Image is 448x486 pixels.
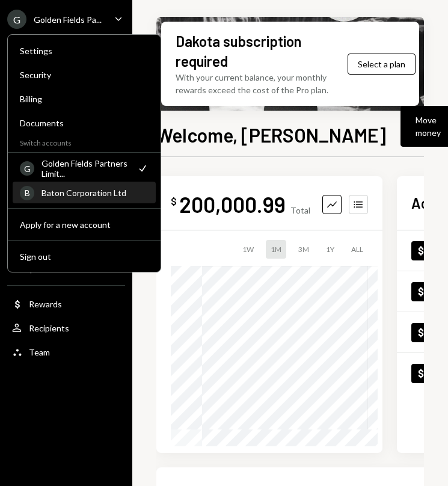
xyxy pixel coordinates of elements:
[13,40,156,61] a: Settings
[171,195,177,208] div: $
[20,70,149,80] div: Security
[7,341,125,363] a: Team
[20,161,34,176] div: G
[41,158,129,179] div: Golden Fields Partners Limit...
[7,293,125,315] a: Rewards
[156,123,386,147] h1: Welcome, [PERSON_NAME]
[176,71,348,96] div: With your current balance, your monthly rewards exceed the cost of the Pro plan.
[416,114,441,139] div: Move money
[13,112,156,134] a: Documents
[20,94,149,104] div: Billing
[34,14,102,25] div: Golden Fields Pa...
[13,246,156,268] button: Sign out
[348,54,416,75] button: Select a plan
[13,88,156,109] a: Billing
[7,10,26,29] div: G
[20,251,149,262] div: Sign out
[29,323,69,333] div: Recipients
[293,240,314,259] div: 3M
[41,188,149,198] div: Baton Corporation Ltd
[238,240,259,259] div: 1W
[176,31,338,71] div: Dakota subscription required
[179,191,286,218] div: 200,000.99
[13,214,156,236] button: Apply for a new account
[20,220,149,230] div: Apply for a new account
[321,240,339,259] div: 1Y
[8,136,161,147] div: Switch accounts
[13,182,156,203] a: BBaton Corporation Ltd
[290,205,310,215] div: Total
[29,299,62,309] div: Rewards
[20,118,149,128] div: Documents
[20,186,34,200] div: B
[13,64,156,85] a: Security
[346,240,368,259] div: ALL
[266,240,286,259] div: 1M
[29,347,50,357] div: Team
[20,46,149,56] div: Settings
[7,317,125,339] a: Recipients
